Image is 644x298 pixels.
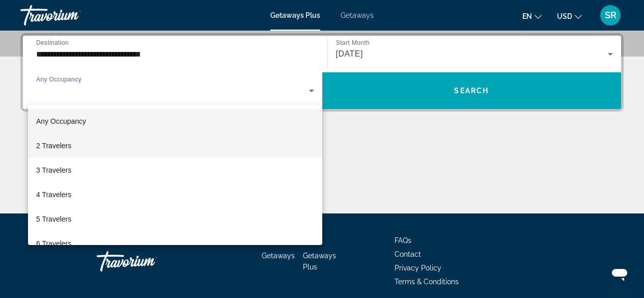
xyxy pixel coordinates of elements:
span: 3 Travelers [36,164,71,176]
span: 4 Travelers [36,188,71,201]
span: 2 Travelers [36,140,71,152]
span: Any Occupancy [36,117,86,125]
span: 6 Travelers [36,237,71,250]
span: 5 Travelers [36,213,71,225]
iframe: Button to launch messaging window [603,257,636,290]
